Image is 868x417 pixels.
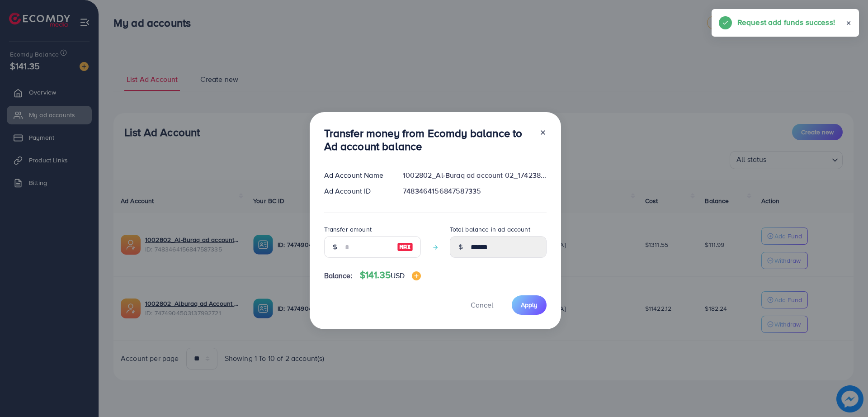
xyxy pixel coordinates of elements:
h3: Transfer money from Ecomdy balance to Ad account balance [324,127,532,153]
span: USD [391,270,405,280]
div: Ad Account ID [317,186,396,196]
span: Balance: [324,270,353,281]
div: 1002802_Al-Buraq ad account 02_1742380041767 [396,170,553,180]
span: Apply [521,300,538,309]
button: Cancel [459,295,505,315]
label: Transfer amount [324,225,372,234]
div: Ad Account Name [317,170,396,180]
h5: Request add funds success! [737,16,835,28]
img: image [412,271,421,280]
h4: $141.35 [360,270,421,281]
button: Apply [512,295,547,315]
img: image [397,242,413,252]
div: 7483464156847587335 [396,186,553,196]
span: Cancel [471,300,493,310]
label: Total balance in ad account [450,225,530,234]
